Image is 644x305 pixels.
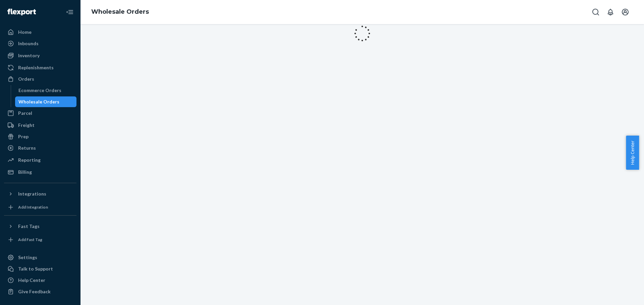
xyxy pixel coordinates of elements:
div: Talk to Support [18,265,53,272]
div: Parcel [18,110,32,117]
div: Give Feedback [18,288,51,295]
a: Settings [4,252,76,263]
div: Replenishments [18,64,54,71]
button: Integrations [4,188,76,199]
a: Reporting [4,155,76,165]
div: Help Center [18,277,45,284]
div: Prep [18,133,29,140]
div: Add Integration [18,204,48,210]
a: Billing [4,167,76,177]
button: Talk to Support [4,263,76,274]
div: Home [18,29,32,35]
img: Flexport logo [7,9,36,15]
div: Ecommerce Orders [18,87,61,94]
div: Inbounds [18,40,39,47]
button: Open notifications [604,5,617,19]
div: Reporting [18,157,41,163]
a: Wholesale Orders [15,96,77,107]
a: Replenishments [4,62,76,73]
div: Wholesale Orders [18,98,59,105]
div: Returns [18,145,36,151]
a: Add Fast Tag [4,234,76,245]
button: Open account menu [619,5,632,19]
button: Open Search Box [589,5,602,19]
div: Settings [18,254,37,261]
button: Close Navigation [63,5,76,19]
div: Billing [18,169,32,175]
button: Help Center [626,136,639,170]
div: Orders [18,76,34,82]
a: Prep [4,131,76,142]
button: Give Feedback [4,286,76,297]
a: Wholesale Orders [91,8,149,15]
a: Help Center [4,275,76,286]
ol: breadcrumbs [86,2,154,22]
a: Add Integration [4,202,76,213]
a: Home [4,27,76,37]
a: Ecommerce Orders [15,85,77,96]
div: Inventory [18,52,40,59]
div: Add Fast Tag [18,237,42,242]
a: Orders [4,74,76,84]
a: Freight [4,120,76,131]
button: Fast Tags [4,221,76,232]
div: Freight [18,122,35,129]
a: Parcel [4,108,76,119]
a: Returns [4,143,76,153]
a: Inventory [4,50,76,61]
a: Inbounds [4,38,76,49]
div: Fast Tags [18,223,40,230]
div: Integrations [18,190,46,197]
